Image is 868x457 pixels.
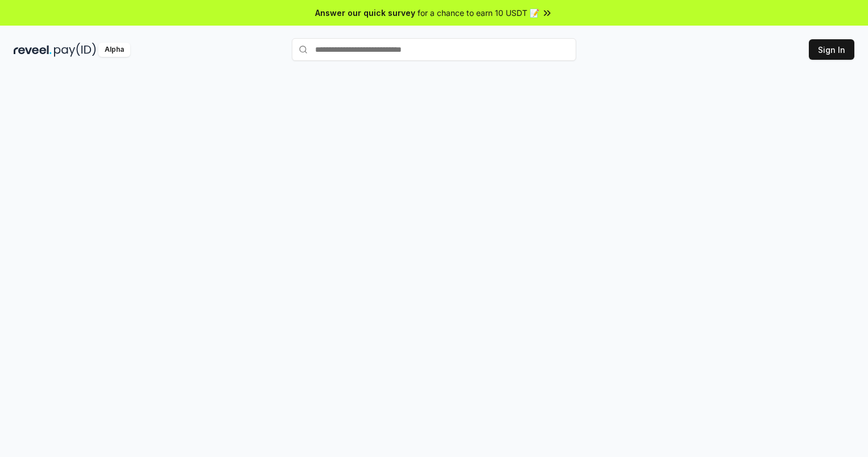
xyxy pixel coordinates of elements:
img: reveel_dark [14,43,52,57]
span: for a chance to earn 10 USDT 📝 [418,7,539,19]
img: pay_id [54,43,96,57]
div: Alpha [98,43,130,57]
span: Answer our quick survey [315,7,415,19]
button: Sign In [809,39,854,60]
